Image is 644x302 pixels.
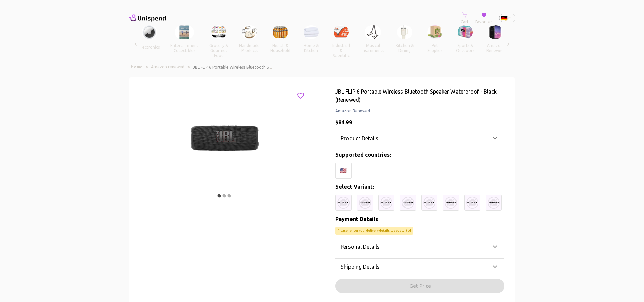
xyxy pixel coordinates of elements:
img: 71VS8CoYUgL.jpg [140,87,309,188]
button: entertainment collectibles [165,39,204,57]
span: Favorites [475,19,492,25]
div: 🇺🇸 [335,163,352,179]
span: $ 84.99 [335,119,352,125]
img: Industrial & Scientific [334,25,349,39]
button: handmade products [234,39,265,57]
img: uc [335,195,352,211]
p: Please, enter your delivery details to get started [337,228,411,233]
button: electronics [133,39,165,55]
img: uc [357,195,373,211]
div: Personal Details [335,239,504,255]
div: < < [129,63,515,71]
div: 🇩🇪 [499,14,515,22]
img: Health & Household [273,25,288,39]
span: Cart [461,19,469,25]
img: Pet Supplies [427,25,442,39]
p: Shipping Details [341,263,380,271]
img: uc [378,195,394,211]
a: JBL FLIP 6 Portable Wireless Bluetooth Speaker Waterproof - Black (Renewed) [193,64,340,70]
button: carousel indicator 3 [227,193,232,198]
img: Kitchen & Dining [397,25,412,39]
p: Supported countries: [335,150,504,159]
button: home & kitchen [296,39,326,57]
img: Home & Kitchen [304,25,319,39]
img: Grocery & Gourmet Food [211,25,226,39]
img: uc [486,195,502,211]
button: industrial & scientific [326,39,356,62]
button: carousel indicator 1 [217,193,222,198]
img: Handmade Products [241,25,257,39]
p: Payment Details [335,215,504,223]
button: carousel indicator 2 [222,193,227,198]
button: health & household [265,39,296,57]
p: Select Variant: [335,183,504,191]
p: JBL FLIP 6 Portable Wireless Bluetooth Speaker Waterproof - Black (Renewed) [335,87,504,104]
img: uc [421,195,437,211]
a: Home [131,65,143,69]
img: Sports & Outdoors [458,25,473,39]
div: Shipping Details [335,259,504,275]
img: uc [464,195,480,211]
img: uc [400,195,416,211]
p: Personal Details [341,243,380,251]
img: Musical Instruments [365,25,381,39]
p: 🇩🇪 [501,14,504,22]
img: Entertainment Collectibles [175,25,194,39]
a: Amazon renewed [151,65,184,69]
button: grocery & gourmet food [204,39,234,62]
img: Amazon Renewed [488,25,503,39]
button: pet supplies [420,39,450,57]
img: Electronics [142,25,157,39]
button: amazon renewed [480,39,510,57]
p: Product Details [341,134,378,142]
button: kitchen & dining [389,39,420,57]
div: Product Details [335,130,504,146]
button: musical instruments [356,39,389,57]
img: uc [443,195,459,211]
span: Amazon Renewed [335,108,504,114]
button: sports & outdoors [450,39,480,57]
